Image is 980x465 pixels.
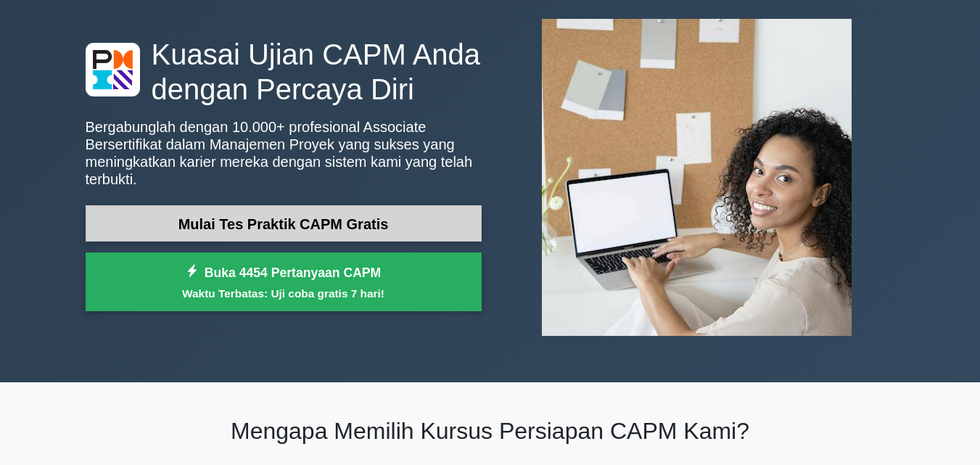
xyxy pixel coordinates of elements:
font: Bergabunglah dengan 10.000+ profesional Associate Bersertifikat dalam Manajemen Proyek yang sukse... [86,119,473,187]
font: Kuasai Ujian CAPM Anda dengan Percaya Diri [152,38,481,105]
font: Mulai Tes Praktik CAPM Gratis [178,216,389,232]
font: Waktu Terbatas: Uji coba gratis 7 hari! [182,287,384,300]
font: Mengapa Memilih Kursus Persiapan CAPM Kami? [231,418,749,444]
font: Buka 4454 Pertanyaan CAPM [205,266,382,280]
a: Mulai Tes Praktik CAPM Gratis [86,205,482,242]
a: Buka 4454 Pertanyaan CAPMWaktu Terbatas: Uji coba gratis 7 hari! [86,252,482,311]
